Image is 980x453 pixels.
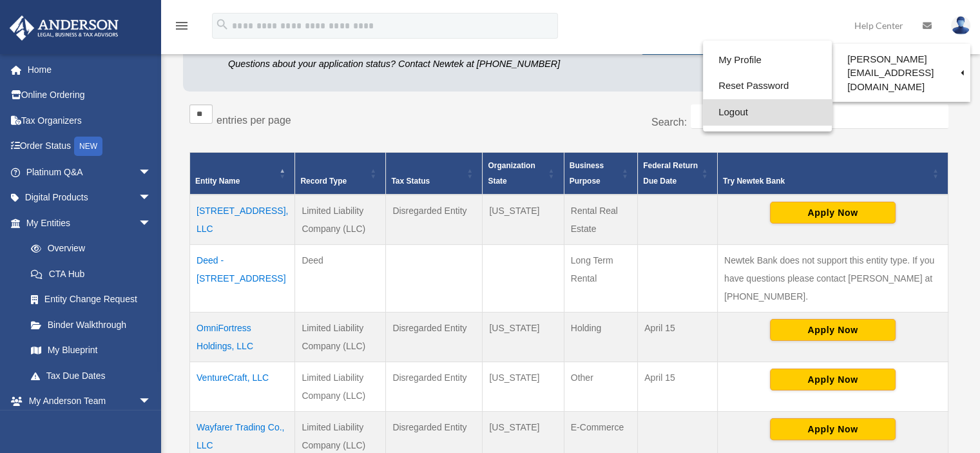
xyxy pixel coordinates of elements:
[391,177,430,186] span: Tax Status
[9,389,171,414] a: My Anderson Teamarrow_drop_down
[9,82,171,108] a: Online Ordering
[18,363,164,389] a: Tax Due Dates
[9,210,164,236] a: My Entitiesarrow_drop_down
[18,287,164,313] a: Entity Change Request
[638,152,718,195] th: Federal Return Due Date: Activate to sort
[74,137,102,156] div: NEW
[717,244,948,312] td: Newtek Bank does not support this entity type. If you have questions please contact [PERSON_NAME]...
[9,108,171,133] a: Tax Organizers
[139,389,164,415] span: arrow_drop_down
[228,56,622,72] p: Questions about your application status? Contact Newtek at [PHONE_NUMBER]
[295,244,386,312] td: Deed
[9,159,171,185] a: Platinum Q&Aarrow_drop_down
[832,47,970,99] a: [PERSON_NAME][EMAIL_ADDRESS][DOMAIN_NAME]
[483,361,564,411] td: [US_STATE]
[6,15,122,41] img: Anderson Advisors Platinum Portal
[770,202,896,224] button: Apply Now
[190,312,295,361] td: OmniFortress Holdings, LLC
[18,236,158,262] a: Overview
[190,152,295,195] th: Entity Name: Activate to invert sorting
[195,177,240,186] span: Entity Name
[703,99,832,126] a: Logout
[190,195,295,245] td: [STREET_ADDRESS], LLC
[386,195,483,245] td: Disregarded Entity
[386,361,483,411] td: Disregarded Entity
[651,117,687,128] label: Search:
[638,361,718,411] td: April 15
[564,312,637,361] td: Holding
[174,18,189,34] i: menu
[386,312,483,361] td: Disregarded Entity
[483,312,564,361] td: [US_STATE]
[9,185,171,211] a: Digital Productsarrow_drop_down
[139,159,164,186] span: arrow_drop_down
[18,261,164,287] a: CTA Hub
[643,161,698,186] span: Federal Return Due Date
[386,152,483,195] th: Tax Status: Activate to sort
[483,195,564,245] td: [US_STATE]
[483,152,564,195] th: Organization State: Activate to sort
[564,152,637,195] th: Business Purpose: Activate to sort
[139,185,164,211] span: arrow_drop_down
[18,312,164,338] a: Binder Walkthrough
[951,16,970,35] img: User Pic
[139,210,164,236] span: arrow_drop_down
[723,173,928,189] div: Try Newtek Bank
[570,161,604,186] span: Business Purpose
[564,195,637,245] td: Rental Real Estate
[564,361,637,411] td: Other
[770,369,896,390] button: Apply Now
[215,17,229,32] i: search
[295,361,386,411] td: Limited Liability Company (LLC)
[18,338,164,363] a: My Blueprint
[190,244,295,312] td: Deed - [STREET_ADDRESS]
[300,177,347,186] span: Record Type
[638,312,718,361] td: April 15
[216,115,291,126] label: entries per page
[564,244,637,312] td: Long Term Rental
[770,319,896,341] button: Apply Now
[174,23,189,34] a: menu
[190,361,295,411] td: VentureCraft, LLC
[9,57,171,82] a: Home
[703,73,832,99] a: Reset Password
[488,161,535,186] span: Organization State
[703,47,832,73] a: My Profile
[295,312,386,361] td: Limited Liability Company (LLC)
[295,152,386,195] th: Record Type: Activate to sort
[9,133,171,160] a: Order StatusNEW
[717,152,948,195] th: Try Newtek Bank : Activate to sort
[295,195,386,245] td: Limited Liability Company (LLC)
[770,418,896,440] button: Apply Now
